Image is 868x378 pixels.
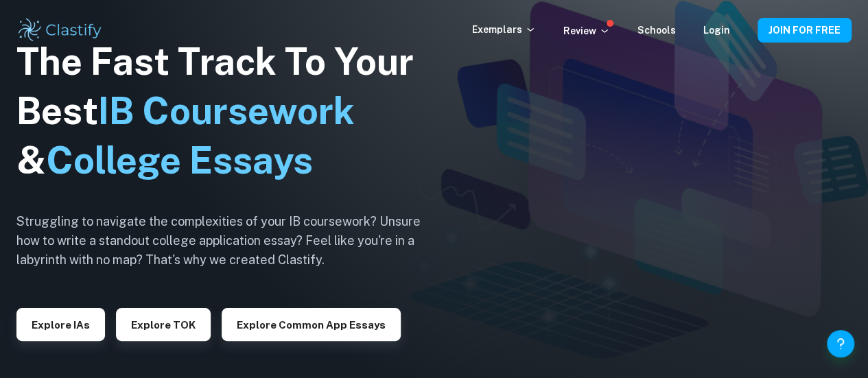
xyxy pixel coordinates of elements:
[116,308,211,341] button: Explore TOK
[472,22,536,37] p: Exemplars
[222,308,401,341] button: Explore Common App essays
[46,139,313,182] span: College Essays
[703,25,730,36] a: Login
[637,25,676,36] a: Schools
[758,18,852,43] button: JOIN FOR FREE
[827,330,854,357] button: Help and Feedback
[563,23,610,38] p: Review
[16,308,105,341] button: Explore IAs
[16,212,442,270] h6: Struggling to navigate the complexities of your IB coursework? Unsure how to write a standout col...
[16,37,442,185] h1: The Fast Track To Your Best &
[16,16,104,44] img: Clastify logo
[16,318,105,331] a: Explore IAs
[222,318,401,331] a: Explore Common App essays
[98,89,355,132] span: IB Coursework
[116,318,211,331] a: Explore TOK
